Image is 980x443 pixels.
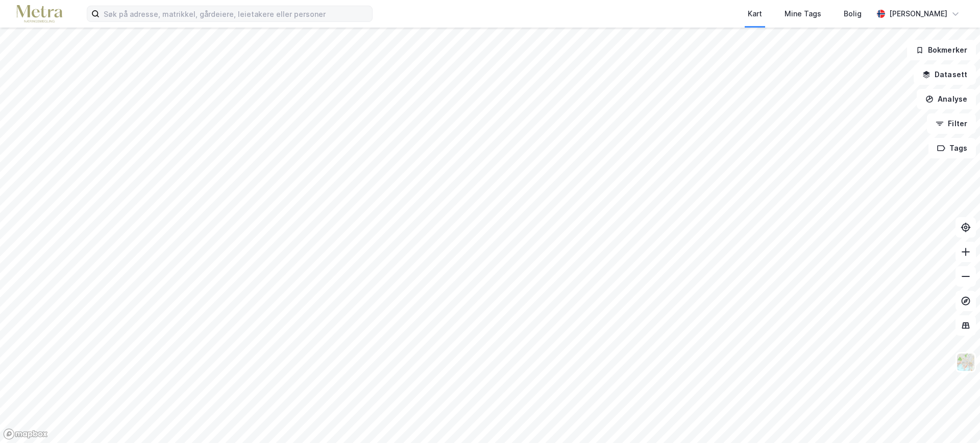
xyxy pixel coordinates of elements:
[844,8,862,20] div: Bolig
[16,5,62,23] img: metra-logo.256734c3b2bbffee19d4.png
[785,8,821,20] div: Mine Tags
[929,394,980,443] iframe: Chat Widget
[889,8,947,20] div: [PERSON_NAME]
[748,8,762,20] div: Kart
[100,6,372,21] input: Søk på adresse, matrikkel, gårdeiere, leietakere eller personer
